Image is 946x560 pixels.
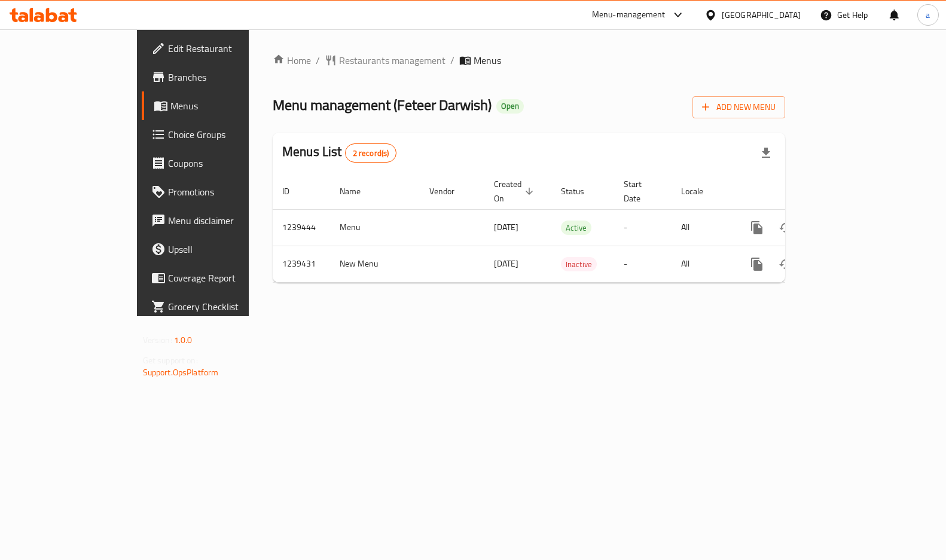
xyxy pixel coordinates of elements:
[142,292,295,321] a: Grocery Checklist
[273,209,330,246] td: 1239444
[561,221,591,235] span: Active
[614,246,672,282] td: -
[450,53,454,68] li: /
[494,219,518,235] span: [DATE]
[174,332,193,348] span: 1.0.0
[771,250,800,279] button: Change Status
[143,332,172,348] span: Version:
[561,258,597,271] span: Inactive
[743,250,771,279] button: more
[345,143,397,163] div: Total records count
[561,257,597,271] div: Inactive
[672,209,733,246] td: All
[346,148,396,159] span: 2 record(s)
[561,184,600,198] span: Status
[142,34,295,63] a: Edit Restaurant
[282,143,396,163] h2: Menus List
[330,209,420,246] td: Menu
[168,271,285,285] span: Coverage Report
[142,178,295,206] a: Promotions
[743,213,771,242] button: more
[692,96,785,118] button: Add New Menu
[143,365,219,380] a: Support.OpsPlatform
[496,101,524,111] span: Open
[752,139,780,167] div: Export file
[339,53,445,68] span: Restaurants management
[672,246,733,282] td: All
[494,256,518,271] span: [DATE]
[496,99,524,114] div: Open
[142,120,295,149] a: Choice Groups
[168,299,285,314] span: Grocery Checklist
[273,246,330,282] td: 1239431
[771,213,800,242] button: Change Status
[316,53,320,68] li: /
[168,70,285,84] span: Branches
[624,177,657,206] span: Start Date
[142,63,295,91] a: Branches
[170,99,285,113] span: Menus
[494,177,537,206] span: Created On
[702,100,776,115] span: Add New Menu
[722,8,801,22] div: [GEOGRAPHIC_DATA]
[273,91,492,118] span: Menu management ( Feteer Darwish )
[143,353,198,368] span: Get support on:
[168,156,285,170] span: Coupons
[142,235,295,264] a: Upsell
[168,185,285,199] span: Promotions
[340,184,376,198] span: Name
[168,213,285,228] span: Menu disclaimer
[429,184,470,198] span: Vendor
[325,53,445,68] a: Restaurants management
[142,264,295,292] a: Coverage Report
[168,242,285,256] span: Upsell
[681,184,719,198] span: Locale
[330,246,420,282] td: New Menu
[142,149,295,178] a: Coupons
[273,173,867,283] table: enhanced table
[273,53,785,68] nav: breadcrumb
[733,173,867,210] th: Actions
[926,8,930,22] span: a
[142,91,295,120] a: Menus
[282,184,305,198] span: ID
[592,8,666,22] div: Menu-management
[168,41,285,56] span: Edit Restaurant
[168,127,285,142] span: Choice Groups
[614,209,672,246] td: -
[142,206,295,235] a: Menu disclaimer
[474,53,501,68] span: Menus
